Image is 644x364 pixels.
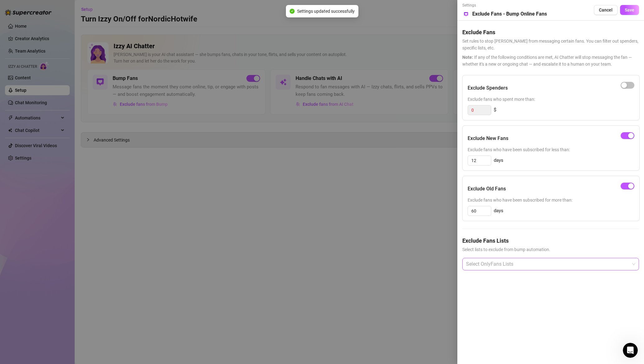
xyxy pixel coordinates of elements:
[465,12,469,16] span: eye
[462,54,639,68] span: If any of the following conditions are met, AI Chatter will stop messaging the fan — whether it's...
[468,197,634,203] span: Exclude fans who have been subscribed for more than:
[494,106,496,114] span: $
[468,84,508,92] h5: Exclude Spenders
[623,343,638,358] iframe: Intercom live chat
[599,7,613,12] span: Cancel
[468,96,634,103] span: Exclude fans who spent more than:
[468,135,508,142] h5: Exclude New Fans
[464,12,468,16] div: Preview
[462,38,639,51] span: Set rules to stop [PERSON_NAME] from messaging certain fans. You can filter out spenders, specifi...
[290,9,295,14] span: check-circle
[468,146,634,153] span: Exclude fans who have been subscribed for less than:
[472,10,547,18] h5: Exclude Fans - Bump Online Fans
[462,55,473,60] span: Note:
[462,246,639,253] span: Select lists to exclude from bump automation.
[468,185,506,193] h5: Exclude Old Fans
[462,2,547,8] span: Settings
[297,8,355,15] span: Settings updated successfully
[462,236,639,245] h5: Exclude Fans Lists
[625,7,634,12] span: Save
[594,5,618,15] button: Cancel
[462,28,639,36] h5: Exclude Fans
[494,207,503,215] span: days
[620,5,639,15] button: Save
[494,157,503,164] span: days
